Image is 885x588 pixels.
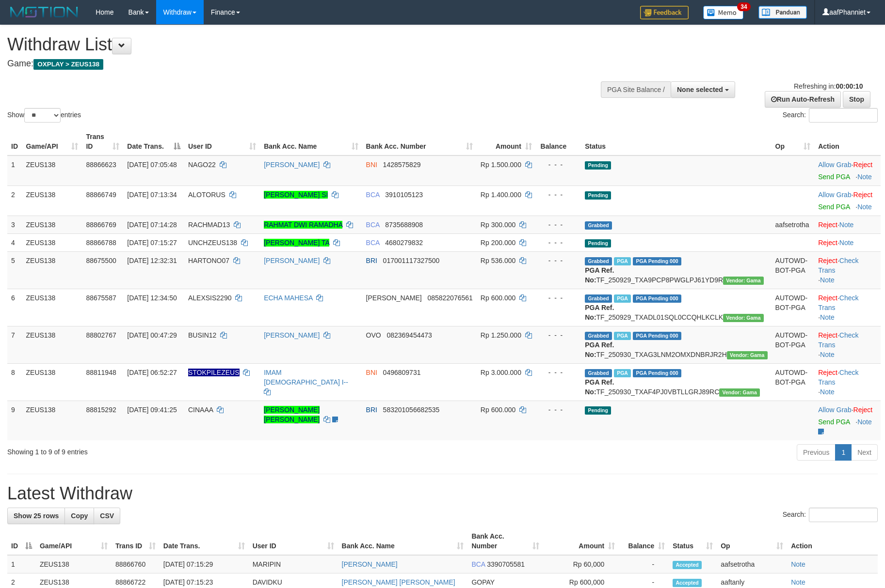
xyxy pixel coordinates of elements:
[481,161,521,169] span: Rp 1.500.000
[188,161,216,169] span: NAGO22
[585,221,612,230] span: Grabbed
[772,289,815,326] td: AUTOWD-BOT-PGA
[585,406,611,415] span: Pending
[160,527,249,555] th: Date Trans.: activate to sort column ascending
[127,369,177,376] span: [DATE] 06:52:27
[772,251,815,289] td: AUTOWD-BOT-PGA
[427,294,472,302] span: Copy 085822076561 to clipboard
[264,406,320,423] a: [PERSON_NAME] [PERSON_NAME]
[487,560,525,568] span: Copy 3390705581 to clipboard
[86,221,116,229] span: 88866769
[366,161,377,169] span: BNI
[673,579,702,587] span: Accepted
[717,555,787,573] td: aafsetrotha
[836,82,863,90] strong: 00:00:10
[814,289,881,326] td: · ·
[585,369,612,377] span: Grabbed
[260,128,362,155] th: Bank Acc. Name: activate to sort column ascending
[94,508,120,524] a: CSV
[758,6,807,19] img: panduan.png
[127,161,177,169] span: [DATE] 07:05:48
[581,326,771,363] td: TF_250930_TXAG3LNM2OMXDNBRJR2H
[619,527,669,555] th: Balance: activate to sort column ascending
[619,555,669,573] td: -
[585,191,611,200] span: Pending
[383,161,421,169] span: Copy 1428575829 to clipboard
[264,161,320,169] a: [PERSON_NAME]
[86,294,116,302] span: 88675587
[794,82,863,90] span: Refreshing in:
[184,128,260,155] th: User ID: activate to sort column ascending
[366,406,377,414] span: BRI
[814,326,881,363] td: · ·
[797,444,836,461] a: Previous
[581,289,771,326] td: TF_250929_TXADL01SQL0CCQHLKCLK
[386,331,432,339] span: Copy 082369454473 to clipboard
[585,161,611,170] span: Pending
[540,368,577,377] div: - - -
[703,6,744,19] img: Button%20Memo.svg
[385,191,423,199] span: Copy 3910105123 to clipboard
[772,216,815,233] td: aafsetrotha
[601,81,671,98] div: PGA Site Balance /
[481,191,521,199] span: Rp 1.400.000
[160,555,249,573] td: [DATE] 07:15:29
[249,555,338,573] td: MARIPIN
[82,128,123,155] th: Trans ID: activate to sort column ascending
[818,406,851,414] a: Allow Grab
[86,331,116,339] span: 88802767
[385,239,423,247] span: Copy 4680279832 to clipboard
[818,294,858,311] a: Check Trans
[814,233,881,251] td: ·
[188,221,230,229] span: RACHMAD13
[481,294,515,302] span: Rp 600.000
[7,59,580,69] h4: Game:
[14,512,59,520] span: Show 25 rows
[540,238,577,248] div: - - -
[614,332,631,340] span: Marked by aafsreyleap
[7,233,22,251] td: 4
[22,363,82,401] td: ZEUS138
[7,251,22,289] td: 5
[820,351,835,358] a: Note
[22,401,82,440] td: ZEUS138
[7,216,22,233] td: 3
[264,294,312,302] a: ECHA MAHESA
[540,190,577,200] div: - - -
[814,128,881,155] th: Action
[585,239,611,248] span: Pending
[614,294,631,303] span: Marked by aafpengsreynich
[772,128,815,155] th: Op: activate to sort column ascending
[540,330,577,340] div: - - -
[633,332,681,340] span: PGA Pending
[127,221,177,229] span: [DATE] 07:14:28
[818,294,837,302] a: Reject
[818,406,853,414] span: ·
[673,561,702,569] span: Accepted
[112,555,160,573] td: 88866760
[669,527,717,555] th: Status: activate to sort column ascending
[86,406,116,414] span: 88815292
[809,108,878,123] input: Search:
[477,128,536,155] th: Amount: activate to sort column ascending
[543,527,619,555] th: Amount: activate to sort column ascending
[839,239,854,247] a: Note
[366,221,380,229] span: BCA
[7,401,22,440] td: 9
[471,578,494,586] span: GOPAY
[633,257,681,265] span: PGA Pending
[633,369,681,377] span: PGA Pending
[585,332,612,340] span: Grabbed
[7,5,81,19] img: MOTION_logo.png
[188,191,225,199] span: ALOTORUS
[481,257,515,264] span: Rp 536.000
[264,257,320,264] a: [PERSON_NAME]
[366,369,377,376] span: BNI
[818,331,858,349] a: Check Trans
[585,341,614,358] b: PGA Ref. No:
[540,405,577,415] div: - - -
[7,508,65,524] a: Show 25 rows
[772,326,815,363] td: AUTOWD-BOT-PGA
[818,161,851,169] a: Allow Grab
[585,266,614,284] b: PGA Ref. No:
